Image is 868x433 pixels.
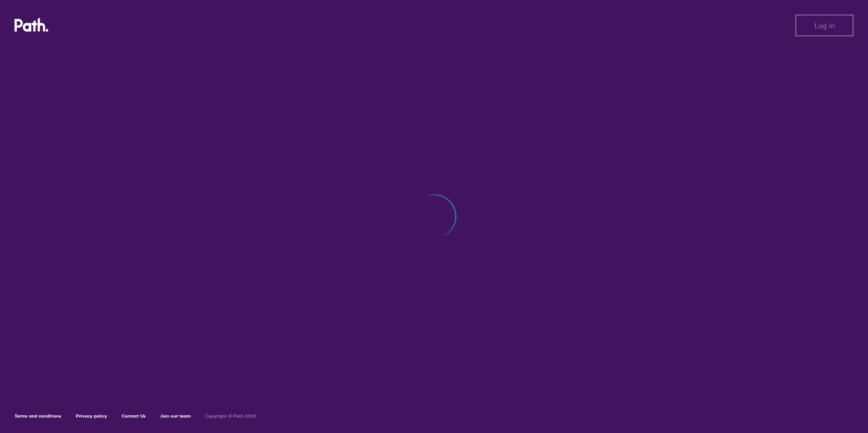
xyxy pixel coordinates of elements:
[160,413,191,419] a: Join our team
[795,15,853,36] button: Log in
[15,413,61,419] a: Terms and conditions
[76,413,107,419] a: Privacy policy
[814,21,835,30] span: Log in
[205,413,256,419] h6: Copyright © Path 2018
[122,413,146,419] a: Contact Us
